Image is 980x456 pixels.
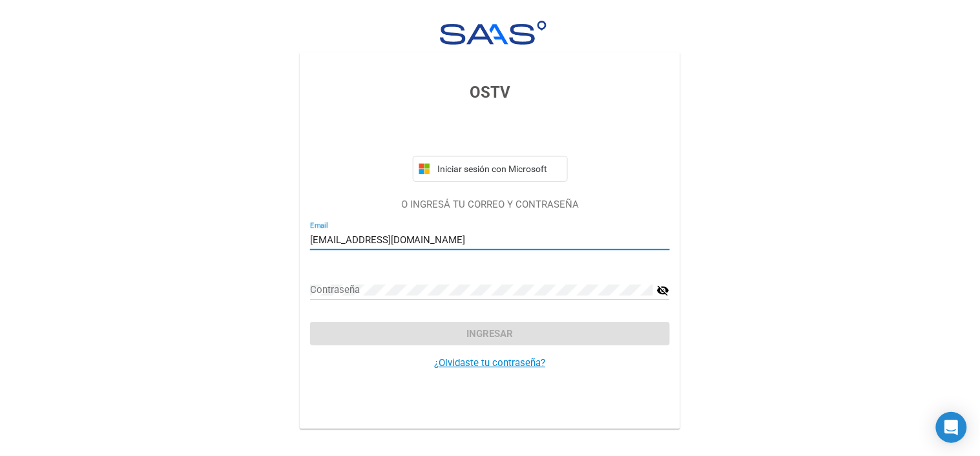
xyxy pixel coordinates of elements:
span: Ingresar [467,328,514,340]
button: Ingresar [310,322,670,345]
div: Open Intercom Messenger [936,412,967,443]
p: O INGRESÁ TU CORREO Y CONTRASEÑA [310,197,670,212]
iframe: Botón de Acceder con Google [406,118,574,147]
mat-icon: visibility_off [657,283,670,298]
span: Iniciar sesión con Microsoft [435,164,562,174]
a: ¿Olvidaste tu contraseña? [435,357,546,369]
button: Iniciar sesión con Microsoft [413,156,568,182]
h3: OSTV [310,81,670,104]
